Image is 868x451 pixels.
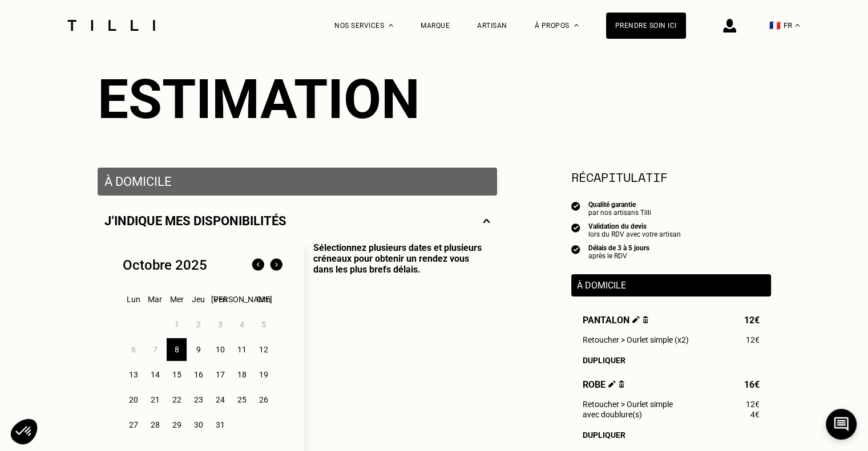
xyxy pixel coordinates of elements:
[389,24,393,27] img: Menu déroulant
[588,252,649,260] div: après le RDV
[421,22,450,30] a: Marque
[744,315,760,326] span: 12€
[583,356,760,365] div: Dupliquer
[477,22,507,30] a: Artisan
[210,388,230,411] div: 24
[63,20,159,31] img: Logo du service de couturière Tilli
[145,413,165,436] div: 28
[167,338,187,361] div: 8
[123,257,207,273] div: Octobre 2025
[588,201,651,209] div: Qualité garantie
[483,214,490,228] img: svg+xml;base64,PHN2ZyBmaWxsPSJub25lIiBoZWlnaHQ9IjE0IiB2aWV3Qm94PSIwIDAgMjggMTQiIHdpZHRoPSIyOCIgeG...
[571,168,771,186] section: Récapitulatif
[643,316,649,323] img: Supprimer
[583,410,642,419] span: avec doublure(s)
[588,230,681,238] div: lors du RDV avec votre artisan
[571,244,580,254] img: icon list info
[104,214,286,228] p: J‘indique mes disponibilités
[249,256,267,274] img: Mois précédent
[123,413,143,436] div: 27
[606,13,686,39] a: Prendre soin ici
[750,410,760,419] span: 4€
[188,413,208,436] div: 30
[188,388,208,411] div: 23
[167,363,187,386] div: 15
[574,24,579,27] img: Menu déroulant à propos
[583,379,625,390] span: Robe
[123,388,143,411] div: 20
[104,174,490,189] p: À domicile
[167,413,187,436] div: 29
[188,338,208,361] div: 9
[571,201,580,211] img: icon list info
[145,363,165,386] div: 14
[188,363,208,386] div: 16
[253,363,273,386] div: 19
[746,335,760,344] span: 12€
[744,379,760,390] span: 16€
[632,316,640,323] img: Éditer
[583,430,760,440] div: Dupliquer
[232,388,252,411] div: 25
[253,388,273,411] div: 26
[571,222,580,233] img: icon list info
[232,338,252,361] div: 11
[304,242,490,451] p: Sélectionnez plusieurs dates et plusieurs créneaux pour obtenir un rendez vous dans les plus bref...
[608,380,616,388] img: Éditer
[210,363,230,386] div: 17
[583,335,689,344] span: Retoucher > Ourlet simple (x2)
[588,209,651,217] div: par nos artisans Tilli
[98,67,771,131] div: Estimation
[145,388,165,411] div: 21
[123,363,143,386] div: 13
[769,20,781,31] span: 🇫🇷
[577,280,765,291] p: À domicile
[210,413,230,436] div: 31
[232,363,252,386] div: 18
[210,338,230,361] div: 10
[795,24,800,27] img: menu déroulant
[588,244,649,252] div: Délais de 3 à 5 jours
[723,19,736,32] img: icône connexion
[746,400,760,409] span: 12€
[167,388,187,411] div: 22
[588,222,681,230] div: Validation du devis
[253,338,273,361] div: 12
[267,256,285,274] img: Mois suivant
[583,400,673,409] span: Retoucher > Ourlet simple
[619,380,625,388] img: Supprimer
[583,315,649,326] span: Pantalon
